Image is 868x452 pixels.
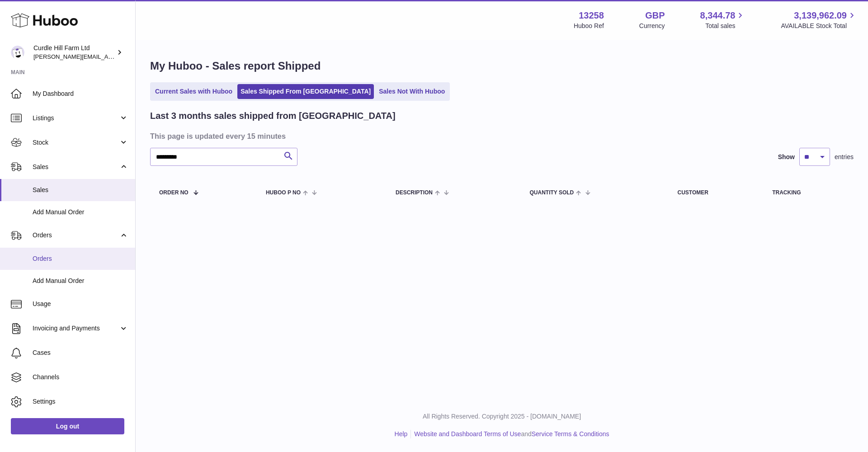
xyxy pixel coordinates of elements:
span: Orders [33,254,128,263]
div: Huboo Ref [574,22,604,30]
span: Quantity Sold [529,190,574,196]
span: Sales [33,186,128,194]
strong: GBP [645,9,665,22]
span: Settings [33,397,128,406]
span: Huboo P no [266,190,301,196]
a: Service Terms & Conditions [532,430,609,438]
li: and [411,430,609,438]
span: Listings [33,114,119,122]
h3: This page is updated every 15 minutes [150,131,851,141]
a: Help [395,430,408,438]
a: Current Sales with Huboo [152,84,236,99]
div: Customer [677,190,754,196]
div: Curdle Hill Farm Ltd [33,44,115,61]
span: 8,344.78 [700,9,736,22]
div: Currency [639,22,665,30]
span: Order No [159,190,189,196]
h1: My Huboo - Sales report Shipped [150,59,854,73]
span: Total sales [705,22,745,30]
span: Usage [33,300,128,308]
div: Tracking [772,190,844,196]
p: All Rights Reserved. Copyright 2025 - [DOMAIN_NAME] [143,412,861,421]
a: Sales Shipped From [GEOGRAPHIC_DATA] [237,84,374,99]
a: Website and Dashboard Terms of Use [414,430,521,438]
span: entries [835,153,854,161]
strong: 13258 [579,9,604,22]
span: [PERSON_NAME][EMAIL_ADDRESS][DOMAIN_NAME] [33,53,181,60]
span: Description [396,190,433,196]
span: AVAILABLE Stock Total [781,22,857,30]
span: Cases [33,348,128,357]
a: Sales Not With Huboo [376,84,448,99]
span: 3,139,962.09 [794,9,847,22]
span: Add Manual Order [33,208,128,217]
a: Log out [11,418,124,434]
a: 8,344.78 Total sales [700,9,746,30]
img: miranda@diddlysquatfarmshop.com [11,46,24,59]
a: 3,139,962.09 AVAILABLE Stock Total [781,9,857,30]
h2: Last 3 months sales shipped from [GEOGRAPHIC_DATA] [150,110,396,122]
span: Orders [33,231,119,240]
span: Channels [33,373,128,381]
span: My Dashboard [33,89,128,98]
span: Sales [33,163,119,171]
span: Invoicing and Payments [33,324,119,333]
label: Show [778,153,795,161]
span: Stock [33,138,119,147]
span: Add Manual Order [33,277,128,285]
